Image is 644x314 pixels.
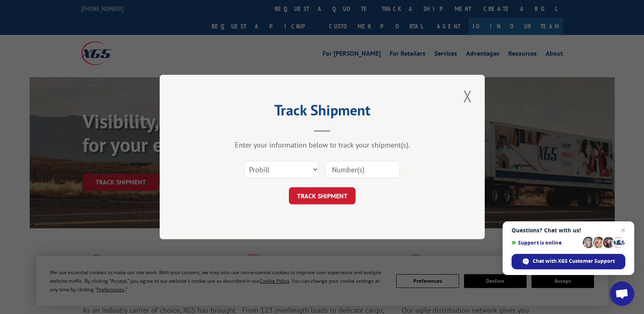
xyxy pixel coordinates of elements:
[512,227,625,234] span: Questions? Chat with us!
[610,282,634,306] a: Open chat
[512,240,580,246] span: Support is online
[325,161,400,178] input: Number(s)
[289,187,356,204] button: TRACK SHIPMENT
[533,258,615,265] span: Chat with XGS Customer Support
[461,85,475,107] button: Close modal
[512,254,625,269] span: Chat with XGS Customer Support
[200,140,444,149] div: Enter your information below to track your shipment(s).
[200,104,444,120] h2: Track Shipment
